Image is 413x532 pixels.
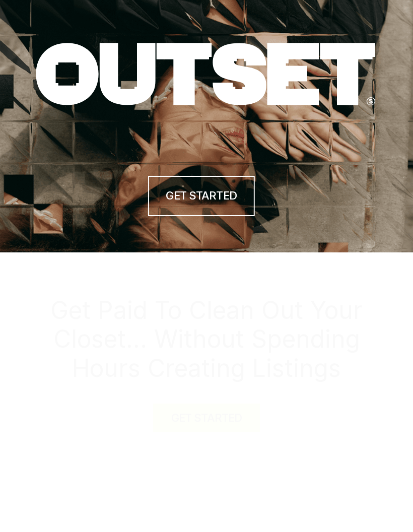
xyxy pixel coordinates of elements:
a: GET STARTED [153,404,260,432]
a: GET STARTED [148,176,254,216]
p: SIGN UP [DATE] [266,11,323,20]
a: SIGN UP [DATE] [259,3,330,29]
a: Feedback? [335,3,407,29]
h4: GET STARTED [171,410,242,426]
h4: GET STARTED [166,188,236,204]
h1: Get Paid To Clean Out Your Closet... Without Spending Hours Creating Listings [40,296,373,383]
p: Feedback? [342,11,400,20]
